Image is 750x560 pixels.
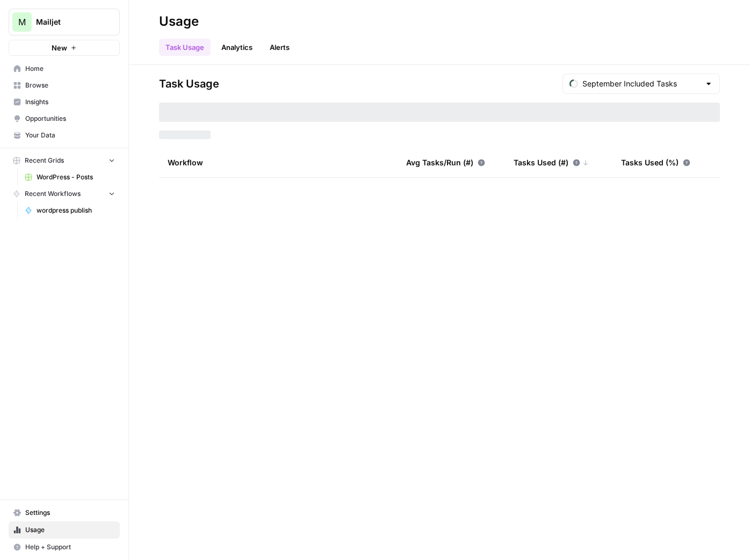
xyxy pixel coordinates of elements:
span: Insights [25,97,115,107]
span: Task Usage [159,76,219,91]
button: Recent Grids [9,152,120,169]
div: Tasks Used (%) [621,148,690,177]
a: Opportunities [9,110,120,127]
span: Home [25,64,115,74]
div: Tasks Used (#) [514,148,589,177]
span: Browse [25,81,115,90]
button: Workspace: Mailjet [9,9,120,35]
a: Browse [9,77,120,94]
a: Task Usage [159,39,211,56]
span: Help + Support [25,542,115,552]
span: New [52,42,67,53]
span: Opportunities [25,114,115,123]
span: Recent Workflows [25,189,81,199]
span: Usage [25,525,115,535]
a: Settings [9,504,120,521]
div: Workflow [168,148,389,177]
a: Insights [9,93,120,111]
div: Usage [159,13,199,30]
span: WordPress - Posts [37,172,115,182]
a: Home [9,60,120,77]
span: Your Data [25,130,115,140]
button: New [9,40,120,56]
button: Recent Workflows [9,186,120,202]
a: Usage [9,521,120,539]
span: wordpress publish [37,206,115,215]
div: Avg Tasks/Run (#) [406,148,485,177]
a: Your Data [9,127,120,144]
span: M [18,16,26,28]
a: Analytics [215,39,259,56]
a: wordpress publish [20,202,120,219]
span: Mailjet [36,17,101,27]
a: Alerts [263,39,296,56]
button: Help + Support [9,539,120,556]
span: Settings [25,508,115,518]
a: WordPress - Posts [20,169,120,186]
span: Recent Grids [25,156,64,165]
